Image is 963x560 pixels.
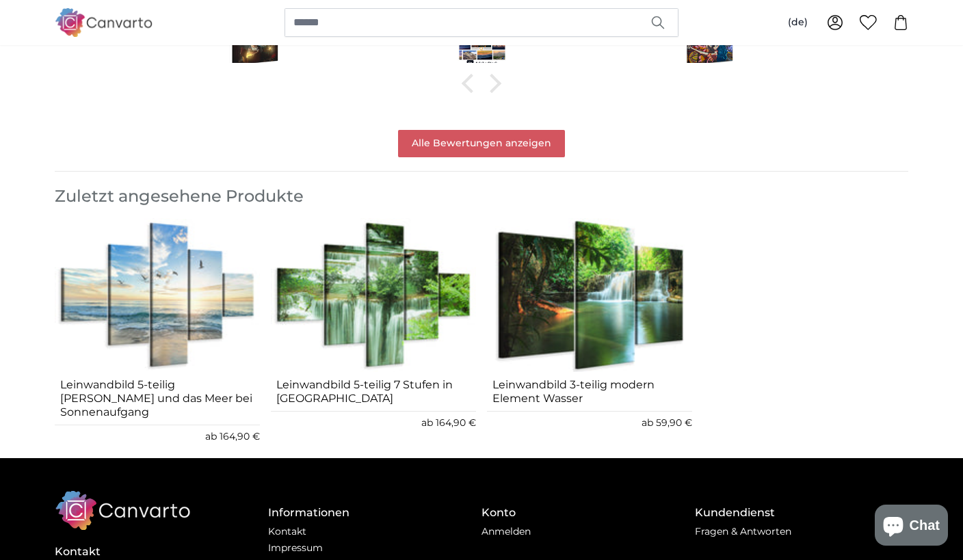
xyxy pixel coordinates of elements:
inbox-online-store-chat: Onlineshop-Chat von Shopify [871,505,952,549]
div: 3 of 3 [487,218,692,458]
a: Leinwandbild 5-teilig [PERSON_NAME] und das Meer bei Sonnenaufgang [60,378,254,419]
img: Leinwandbild Streetart Last Dance [684,29,735,67]
a: Leinwandbild 3-teilig modern Element Wasser [492,378,687,405]
span: ab 164,90 € [205,430,260,442]
img: Canvarto [55,8,153,36]
img: panoramic-canvas-print-the-seagulls-and-the-sea-at-sunrise [271,218,476,373]
img: Stockfoto als Leinwandbild [457,29,508,67]
h4: Informationen [268,505,481,521]
button: (de) [777,10,819,35]
a: Alle Bewertungen anzeigen [398,130,565,157]
h4: Kontakt [55,544,268,560]
img: panoramic-canvas-print-the-seagulls-and-the-sea-at-sunrise [487,218,692,373]
img: Leinwandbild Christmas Wishes [229,29,280,67]
h4: Konto [481,505,695,521]
h4: Kundendienst [695,505,908,521]
a: Impressum [268,542,323,554]
div: 2 of 3 [271,218,476,458]
span: ab 164,90 € [421,416,476,429]
h3: Zuletzt angesehene Produkte [55,185,908,207]
div: 1 of 3 [55,218,260,458]
a: Anmelden [481,525,531,537]
a: Kontakt [268,525,306,537]
span: ab 59,90 € [642,416,692,429]
a: Fragen & Antworten [695,525,791,537]
img: panoramic-canvas-print-the-seagulls-and-the-sea-at-sunrise [55,218,260,373]
a: Leinwandbild 5-teilig 7 Stufen in [GEOGRAPHIC_DATA] [276,378,471,405]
